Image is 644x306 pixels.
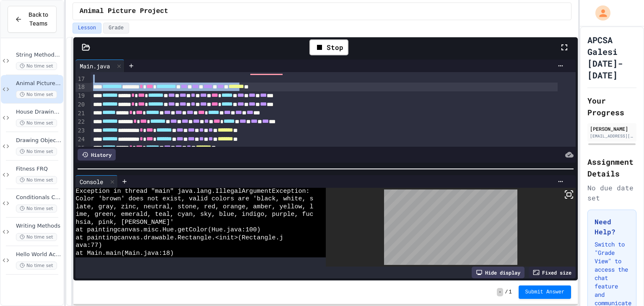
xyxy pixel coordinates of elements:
[16,62,57,70] span: No time set
[75,127,86,135] div: 23
[505,289,508,296] span: /
[16,109,62,116] span: House Drawing Classwork
[75,60,125,72] div: Main.java
[75,188,309,195] span: Exception in thread "main" java.lang.IllegalArgumentException:
[75,144,86,153] div: 25
[75,83,86,92] div: 18
[497,288,503,296] span: -
[75,226,260,234] span: at paintingcanvas.misc.Hue.getColor(Hue.java:100)
[587,3,613,23] div: My Account
[73,23,101,34] button: Lesson
[75,250,174,257] span: at Main.main(Main.java:18)
[519,285,571,299] button: Submit Answer
[16,137,62,144] span: Drawing Objects in Java - HW Playposit Code
[80,6,168,16] span: Animal Picture Project
[75,175,118,188] div: Console
[75,242,102,249] span: ava:77)
[75,195,313,203] span: Color 'brown' does not exist, valid colors are 'black, white, s
[587,95,636,118] h2: Your Progress
[75,62,114,70] div: Main.java
[75,177,107,186] div: Console
[16,251,62,258] span: Hello World Activity
[16,148,57,156] span: No time set
[16,52,62,59] span: String Methods Examples
[75,135,86,144] div: 24
[16,223,62,230] span: Writing Methods
[587,183,636,203] div: No due date set
[16,166,62,173] span: Fitness FRQ
[103,23,129,34] button: Grade
[590,133,634,139] div: [EMAIL_ADDRESS][DOMAIN_NAME]
[16,194,62,201] span: Conditionals Classwork
[8,6,57,33] button: Back to Teams
[75,101,86,109] div: 20
[587,156,636,179] h2: Assignment Details
[595,217,629,237] h3: Need Help?
[75,203,313,211] span: late, gray, zinc, neutral, stone, red, orange, amber, yellow, l
[16,91,57,99] span: No time set
[75,109,86,118] div: 21
[75,219,174,226] span: hsia, pink, [PERSON_NAME]'
[590,125,634,132] div: [PERSON_NAME]
[16,119,57,127] span: No time set
[75,92,86,101] div: 19
[27,10,49,28] span: Back to Teams
[472,267,525,278] div: Hide display
[16,233,57,241] span: No time set
[78,149,116,161] div: History
[16,176,57,184] span: No time set
[75,234,283,242] span: at paintingcanvas.drawable.Rectangle.<init>(Rectangle.j
[309,39,348,55] div: Stop
[509,289,512,296] span: 1
[587,34,636,81] h1: APCSA Galesi [DATE]-[DATE]
[529,267,576,278] div: Fixed size
[75,75,86,83] div: 17
[75,211,313,218] span: ime, green, emerald, teal, cyan, sky, blue, indigo, purple, fuc
[16,262,57,270] span: No time set
[16,80,62,87] span: Animal Picture Project
[75,118,86,127] div: 22
[16,205,57,213] span: No time set
[525,289,565,296] span: Submit Answer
